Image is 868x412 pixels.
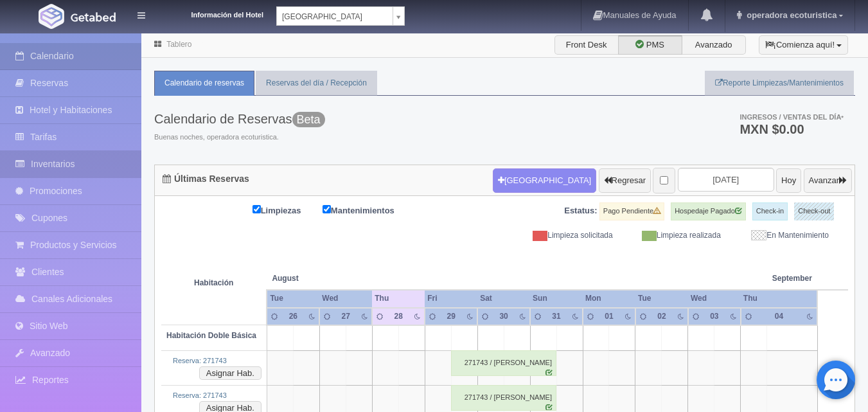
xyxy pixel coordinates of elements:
[477,290,530,307] th: Sat
[743,10,837,20] span: operadora ecoturistica
[323,205,331,213] input: Mantenimientos
[740,113,844,121] span: Ingresos / Ventas del día
[391,311,406,322] div: 28
[496,311,511,322] div: 30
[759,35,848,55] button: ¡Comienza aquí!
[731,230,838,241] div: En Mantenimiento
[740,123,844,136] h3: MXN $0.00
[776,168,801,193] button: Hoy
[741,290,817,307] th: Thu
[252,202,321,217] label: Limpiezas
[772,273,812,284] span: September
[671,202,746,220] label: Hospedaje Pagado
[451,385,556,411] div: 271743 / [PERSON_NAME]
[194,278,233,287] strong: Habitación
[707,311,722,322] div: 03
[267,290,319,307] th: Tue
[688,290,741,307] th: Wed
[425,290,477,307] th: Fri
[292,112,325,127] span: Beta
[154,132,325,143] span: Buenas noches, operadora ecoturistica.
[451,350,556,376] div: 271743 / [PERSON_NAME]
[443,311,459,322] div: 29
[599,168,651,193] button: Regresar
[635,290,688,307] th: Tue
[252,205,261,213] input: Limpiezas
[564,205,597,217] label: Estatus:
[154,71,254,96] a: Calendario de reservas
[161,6,263,21] dt: Información del Hotel
[601,311,617,322] div: 01
[530,290,583,307] th: Sun
[285,311,301,322] div: 26
[682,35,746,55] label: Avanzado
[338,311,353,322] div: 27
[654,311,669,322] div: 02
[554,35,619,55] label: Front Desk
[549,311,564,322] div: 31
[583,290,635,307] th: Mon
[199,366,261,381] button: Asignar Hab.
[493,168,596,193] button: [GEOGRAPHIC_DATA]
[752,202,788,220] label: Check-in
[272,273,367,284] span: August
[515,230,623,241] div: Limpieza solicitada
[166,40,191,49] a: Tablero
[71,12,116,22] img: Getabed
[804,168,852,193] button: Avanzar
[323,202,414,217] label: Mantenimientos
[705,71,854,96] a: Reporte Limpiezas/Mantenimientos
[173,391,227,399] a: Reserva: 271743
[166,331,256,340] b: Habitación Doble Básica
[154,112,325,126] h3: Calendario de Reservas
[767,311,790,322] div: 04
[282,7,387,26] span: [GEOGRAPHIC_DATA]
[623,230,731,241] div: Limpieza realizada
[372,290,425,307] th: Thu
[173,357,227,364] a: Reserva: 271743
[276,6,405,26] a: [GEOGRAPHIC_DATA]
[39,4,64,29] img: Getabed
[163,174,249,184] h4: Últimas Reservas
[794,202,834,220] label: Check-out
[256,71,377,96] a: Reservas del día / Recepción
[319,290,372,307] th: Wed
[599,202,664,220] label: Pago Pendiente
[618,35,682,55] label: PMS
